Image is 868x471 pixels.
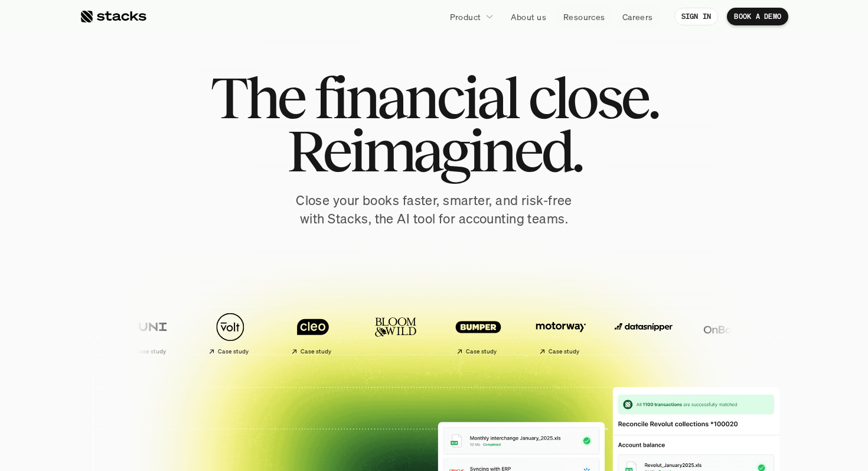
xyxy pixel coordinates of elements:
[734,12,781,21] p: BOOK A DEMO
[287,124,582,177] span: Reimagined.
[314,71,518,124] span: financial
[273,306,350,360] a: Case study
[438,306,515,360] a: Case study
[450,11,481,23] p: Product
[727,8,788,25] a: BOOK A DEMO
[622,11,653,23] p: Careers
[425,249,557,279] a: EXPLORE PRODUCT
[511,11,546,23] p: About us
[210,71,304,124] span: The
[311,249,419,279] a: BOOK A DEMO
[528,71,658,124] span: close.
[521,306,598,360] a: Case study
[546,348,577,355] h2: Case study
[674,8,719,25] a: SIGN IN
[615,6,660,27] a: Careers
[445,255,537,272] p: EXPLORE PRODUCT
[556,6,612,27] a: Resources
[464,348,495,355] h2: Case study
[286,191,582,228] p: Close your books faster, smarter, and risk-free with Stacks, the AI tool for accounting teams.
[216,348,247,355] h2: Case study
[331,255,399,272] p: BOOK A DEMO
[504,6,553,27] a: About us
[563,11,605,23] p: Resources
[107,306,184,360] a: Case study
[133,348,164,355] h2: Case study
[681,12,712,21] p: SIGN IN
[298,348,329,355] h2: Case study
[190,306,267,360] a: Case study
